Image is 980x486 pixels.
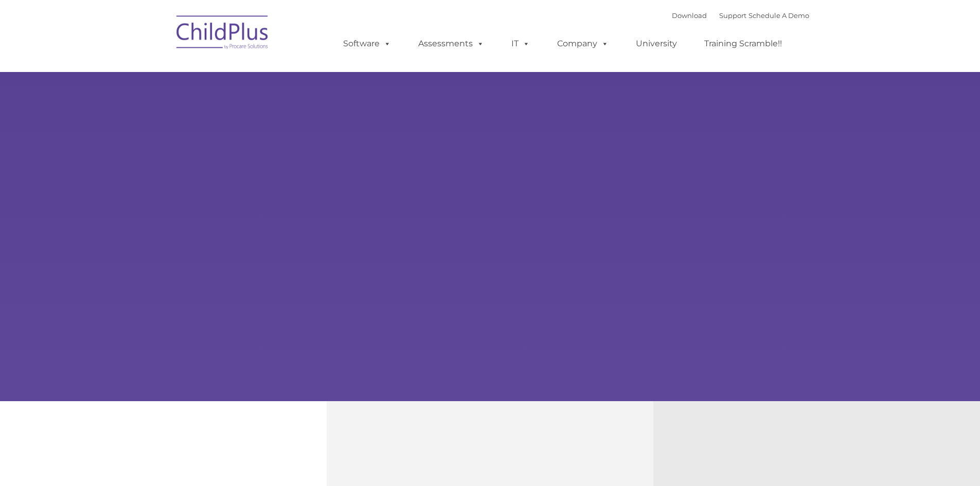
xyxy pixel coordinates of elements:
[672,11,707,20] a: Download
[626,33,687,54] a: University
[672,11,809,20] font: |
[408,33,494,54] a: Assessments
[333,33,401,54] a: Software
[749,11,809,20] a: Schedule A Demo
[547,33,619,54] a: Company
[171,8,274,60] img: ChildPlus by Procare Solutions
[501,33,540,54] a: IT
[694,33,792,54] a: Training Scramble!!
[719,11,746,20] a: Support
